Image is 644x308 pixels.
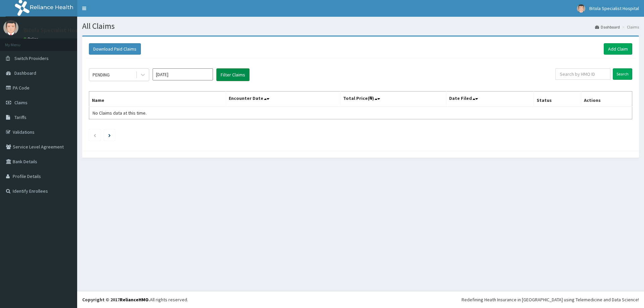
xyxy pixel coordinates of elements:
input: Search by HMO ID [555,68,610,80]
p: Bitola Specialist Hospital [23,27,90,33]
div: Redefining Heath Insurance in [GEOGRAPHIC_DATA] using Telemedicine and Data Science! [462,296,639,303]
th: Date Filed [446,91,534,107]
th: Total Price(₦) [340,91,446,107]
th: Encounter Date [226,91,340,107]
li: Claims [621,24,639,30]
input: Select Month and Year [153,68,213,80]
a: Online [23,37,40,41]
input: Search [613,68,632,80]
th: Name [89,91,226,107]
th: Actions [581,91,632,107]
a: Dashboard [595,24,620,30]
span: No Claims data at this time. [93,110,147,116]
span: Dashboard [14,70,36,76]
strong: Copyright © 2017 . [82,297,150,303]
a: Add Claim [604,43,632,55]
a: RelianceHMO [120,297,149,303]
th: Status [534,91,581,107]
img: User Image [3,20,18,35]
button: Filter Claims [216,68,250,81]
span: Claims [14,100,28,106]
div: PENDING [93,71,110,78]
img: User Image [577,4,585,13]
span: Bitola Specialist Hospital [589,5,639,11]
footer: All rights reserved. [77,291,644,308]
h1: All Claims [82,22,639,30]
a: Next page [108,132,111,138]
a: Previous page [93,132,96,138]
button: Download Paid Claims [89,43,141,55]
span: Switch Providers [14,55,49,61]
span: Tariffs [14,114,26,120]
